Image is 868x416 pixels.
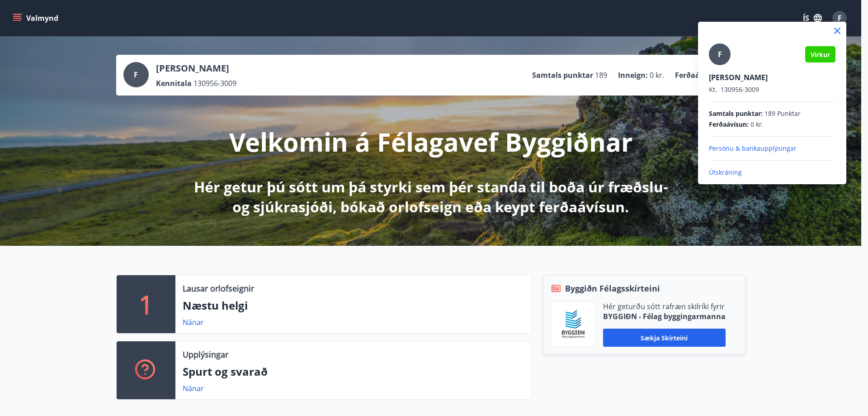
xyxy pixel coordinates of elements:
span: 0 kr. [750,120,764,129]
p: 130956-3009 [709,85,835,94]
p: Útskráning [709,168,835,177]
span: Ferðaávísun : [709,120,749,129]
span: Virkur [811,50,830,59]
span: F [718,49,722,59]
span: Samtals punktar : [709,109,763,118]
p: [PERSON_NAME] [709,72,835,82]
p: Persónu & bankaupplýsingar [709,144,835,153]
span: 189 Punktar [764,109,801,118]
span: Kt. [709,85,717,94]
